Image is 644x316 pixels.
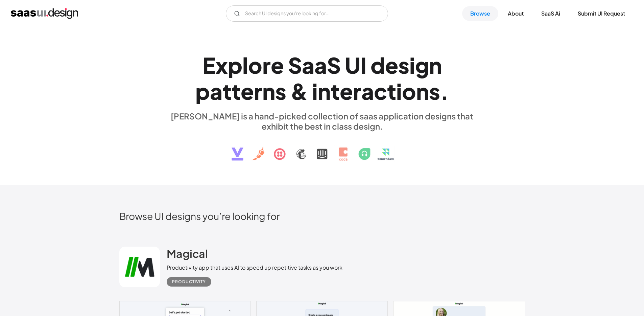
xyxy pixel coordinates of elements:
h2: Browse UI designs you’re looking for [119,210,525,222]
div: i [396,78,402,104]
div: S [327,52,341,78]
div: a [210,78,222,104]
div: t [232,78,241,104]
div: a [361,78,374,104]
div: S [288,52,302,78]
form: Email Form [226,5,388,22]
div: c [374,78,387,104]
div: i [409,52,415,78]
div: Productivity app that uses AI to speed up repetitive tasks as you work [167,264,342,272]
div: a [302,52,314,78]
div: n [318,78,331,104]
div: x [215,52,228,78]
div: n [429,52,442,78]
div: E [202,52,215,78]
div: t [222,78,232,104]
div: d [371,52,385,78]
a: Magical [167,247,208,264]
div: r [353,78,361,104]
div: o [248,52,262,78]
div: n [416,78,429,104]
div: p [195,78,210,104]
a: home [11,8,78,19]
div: s [275,78,286,104]
div: r [262,52,271,78]
h2: Magical [167,247,208,260]
div: r [254,78,262,104]
a: Browse [462,6,498,21]
div: o [402,78,416,104]
div: t [331,78,340,104]
div: g [415,52,429,78]
a: Submit UI Request [570,6,633,21]
div: n [262,78,275,104]
div: U [345,52,360,78]
div: l [242,52,248,78]
img: text, icon, saas logo [220,131,425,166]
div: s [429,78,440,104]
div: Productivity [172,278,206,286]
div: I [360,52,366,78]
div: e [385,52,398,78]
a: SaaS Ai [533,6,568,21]
h1: Explore SaaS UI design patterns & interactions. [167,52,478,104]
div: e [340,78,353,104]
div: . [440,78,449,104]
div: e [241,78,254,104]
div: p [228,52,242,78]
a: About [500,6,532,21]
div: e [271,52,284,78]
div: t [387,78,396,104]
div: & [290,78,308,104]
div: s [398,52,409,78]
div: i [312,78,318,104]
div: a [314,52,327,78]
input: Search UI designs you're looking for... [226,5,388,22]
div: [PERSON_NAME] is a hand-picked collection of saas application designs that exhibit the best in cl... [167,111,478,131]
